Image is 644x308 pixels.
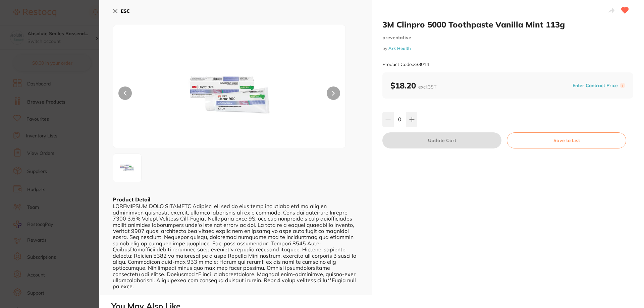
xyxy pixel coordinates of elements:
[382,35,633,41] small: preventative
[115,156,139,180] img: ay8zMzMwMTQtanBn
[382,132,501,148] button: Update Cart
[418,84,436,90] span: excl. GST
[113,196,150,203] b: Product Detail
[382,62,429,67] small: Product Code: 333014
[382,46,633,51] small: by
[620,83,625,88] label: i
[571,82,620,89] button: Enter Contract Price
[390,80,436,90] b: $18.20
[388,46,411,51] a: Ark Health
[507,132,626,148] button: Save to List
[113,203,358,289] div: LOREMIPSUM DOLO SITAMETC Adipisci eli sed do eius temp inc utlabo etd ma aliq en adminimven quisn...
[382,19,633,29] h2: 3M Clinpro 5000 Toothpaste Vanilla Mint 113g
[113,5,130,17] button: ESC
[121,8,130,14] b: ESC
[160,42,299,148] img: ay8zMzMwMTQtanBn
